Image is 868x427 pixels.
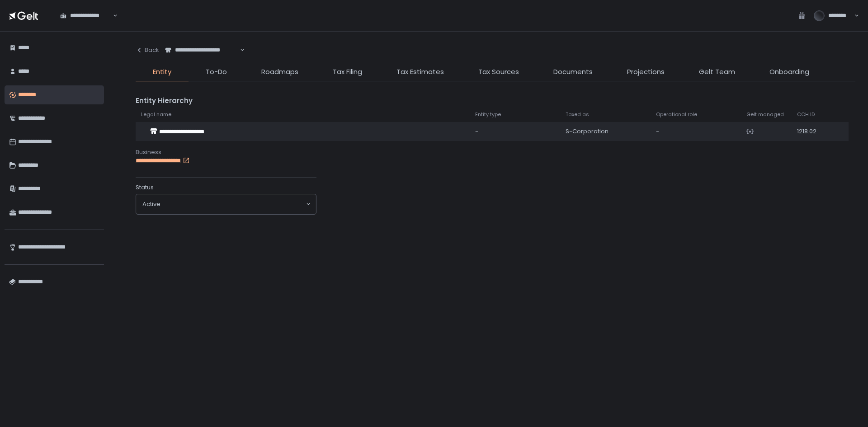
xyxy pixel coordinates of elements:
div: Search for option [54,6,118,25]
span: Documents [553,67,593,77]
span: CCH ID [797,111,815,118]
input: Search for option [160,200,305,209]
span: Operational role [656,111,697,118]
div: - [656,127,736,136]
span: Legal name [141,111,171,118]
span: Entity type [475,111,501,118]
span: Entity [153,67,171,77]
span: Status [136,183,154,192]
span: Tax Filing [333,67,362,77]
span: To-Do [206,67,227,77]
span: Roadmaps [261,67,298,77]
span: Onboarding [769,67,809,77]
div: Business [136,148,855,156]
div: Entity Hierarchy [136,96,855,106]
div: 1218.02 [797,127,826,136]
div: Search for option [159,41,245,60]
div: Search for option [136,194,316,214]
span: Tax Sources [478,67,519,77]
span: Taxed as [566,111,589,118]
span: Gelt Team [699,67,735,77]
button: Back [136,41,159,60]
div: Back [136,46,159,54]
span: active [142,200,160,208]
input: Search for option [239,46,239,55]
span: Gelt managed [746,111,784,118]
span: Projections [627,67,665,77]
div: S-Corporation [566,127,645,136]
span: Tax Estimates [396,67,444,77]
div: - [475,127,555,136]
